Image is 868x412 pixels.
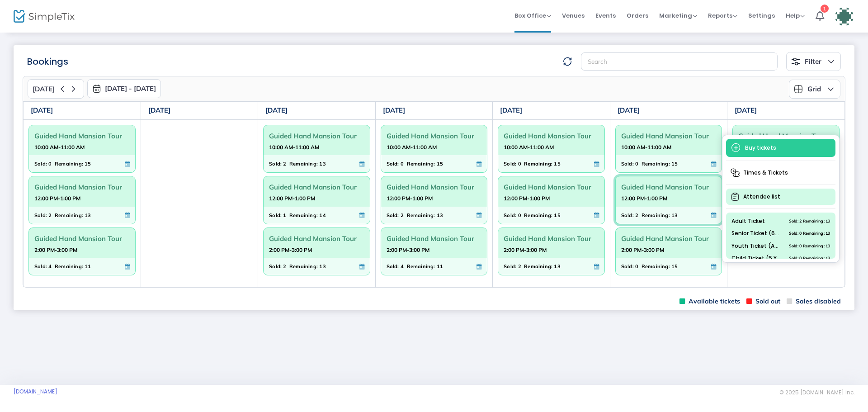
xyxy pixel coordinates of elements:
[554,159,560,169] span: 15
[595,4,616,27] span: Events
[504,244,547,256] strong: 2:00 PM-3:00 PM
[269,159,282,169] span: Sold:
[283,159,286,169] span: 2
[746,297,780,306] span: Sold out
[726,165,835,181] span: Times & Tickets
[786,52,841,71] button: Filter
[563,57,572,66] img: refresh-data
[387,193,433,204] strong: 12:00 PM-1:00 PM
[269,232,364,246] span: Guided Hand Mansion Tour
[269,261,282,271] span: Sold:
[789,229,830,237] span: Sold: 0 Remaining: 13
[504,210,516,220] span: Sold:
[731,192,740,201] img: clipboard
[635,210,638,220] span: 2
[731,168,740,177] img: times-tickets
[401,210,404,220] span: 2
[726,189,835,205] span: Attendee list
[794,85,803,94] img: grid
[269,129,364,143] span: Guided Hand Mansion Tour
[504,129,599,143] span: Guided Hand Mansion Tour
[319,210,325,220] span: 14
[554,261,560,271] span: 13
[786,11,805,20] span: Help
[518,261,521,271] span: 2
[387,159,399,169] span: Sold:
[493,102,610,120] th: [DATE]
[269,180,364,194] span: Guided Hand Mansion Tour
[779,389,854,396] span: © 2025 [DOMAIN_NAME] Inc.
[518,210,521,220] span: 0
[791,57,800,66] img: filter
[92,84,101,93] img: monthly
[34,193,80,204] strong: 12:00 PM-1:00 PM
[289,210,318,220] span: Remaining:
[554,210,560,220] span: 15
[708,11,737,20] span: Reports
[28,79,84,99] button: [DATE]
[504,159,516,169] span: Sold:
[610,102,727,120] th: [DATE]
[621,180,717,194] span: Guided Hand Mansion Tour
[621,193,667,204] strong: 12:00 PM-1:00 PM
[524,159,552,169] span: Remaining:
[319,261,325,271] span: 13
[34,159,47,169] span: Sold:
[34,180,130,194] span: Guided Hand Mansion Tour
[789,217,830,225] span: Sold: 2 Remaining: 13
[621,232,717,246] span: Guided Hand Mansion Tour
[34,142,85,153] strong: 10:00 AM-11:00 AM
[621,210,634,220] span: Sold:
[727,102,845,120] th: [DATE]
[437,261,443,271] span: 11
[726,139,835,157] span: Buy tickets
[407,210,435,220] span: Remaining:
[85,159,91,169] span: 15
[48,210,52,220] span: 2
[621,244,664,256] strong: 2:00 PM-3:00 PM
[401,261,404,271] span: 4
[731,229,782,237] span: Senior Ticket (65+)
[289,261,318,271] span: Remaining:
[635,159,638,169] span: 0
[319,159,325,169] span: 13
[55,159,83,169] span: Remaining:
[387,129,482,143] span: Guided Hand Mansion Tour
[731,242,782,250] span: Youth Ticket (Ages [DEMOGRAPHIC_DATA])
[642,159,670,169] span: Remaining:
[621,142,671,153] strong: 10:00 AM-11:00 AM
[269,244,312,256] strong: 2:00 PM-3:00 PM
[48,159,52,169] span: 0
[642,261,670,271] span: Remaining:
[407,159,435,169] span: Remaining:
[375,102,493,120] th: [DATE]
[387,232,482,246] span: Guided Hand Mansion Tour
[85,210,91,220] span: 13
[55,210,83,220] span: Remaining:
[269,142,319,153] strong: 10:00 AM-11:00 AM
[621,261,634,271] span: Sold:
[738,129,834,143] span: Guided Hand Mansion Tour
[387,142,437,153] strong: 10:00 AM-11:00 AM
[504,232,599,246] span: Guided Hand Mansion Tour
[437,210,443,220] span: 13
[504,142,554,153] strong: 10:00 AM-11:00 AM
[679,297,740,306] span: Available tickets
[627,4,648,27] span: Orders
[387,180,482,194] span: Guided Hand Mansion Tour
[671,159,678,169] span: 15
[562,4,585,27] span: Venues
[437,159,443,169] span: 15
[731,254,782,262] span: Child Ticket (5 Years and Under)
[748,4,775,27] span: Settings
[34,232,130,246] span: Guided Hand Mansion Tour
[14,388,57,395] a: [DOMAIN_NAME]
[789,80,840,99] button: Grid
[504,180,599,194] span: Guided Hand Mansion Tour
[642,210,670,220] span: Remaining:
[504,193,550,204] strong: 12:00 PM-1:00 PM
[581,52,778,71] input: Search
[504,261,516,271] span: Sold:
[55,261,83,271] span: Remaining:
[787,297,841,306] span: Sales disabled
